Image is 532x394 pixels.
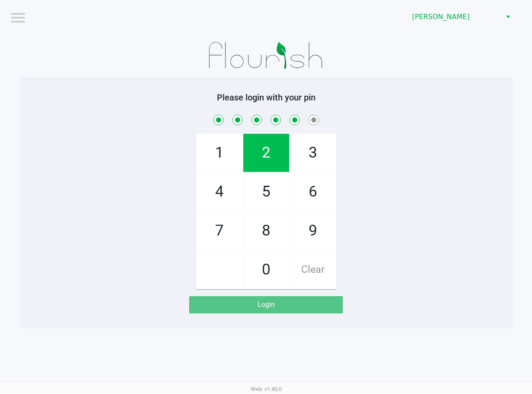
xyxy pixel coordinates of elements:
[197,173,242,211] span: 4
[26,92,506,103] h5: Please login with your pin
[251,386,282,392] span: Web: v1.40.0
[243,173,289,211] span: 5
[197,134,242,172] span: 1
[243,212,289,250] span: 8
[502,9,514,25] button: Select
[197,212,242,250] span: 7
[243,251,289,289] span: 0
[412,12,497,22] span: [PERSON_NAME]
[243,134,289,172] span: 2
[290,212,336,250] span: 9
[290,251,336,289] span: Clear
[290,173,336,211] span: 6
[290,134,336,172] span: 3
